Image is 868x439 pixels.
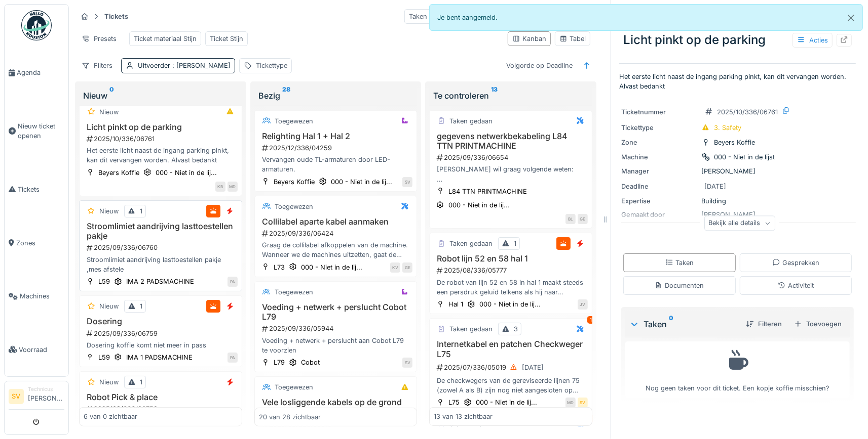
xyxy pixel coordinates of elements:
div: Graag de collilabel afkoppelen van de machine. Wanneer we de machines uitzetten, gaat de labelaar... [259,240,413,259]
div: SV [402,177,412,187]
span: : [PERSON_NAME] [170,62,231,69]
div: L75 [448,398,460,407]
div: Je bent aangemeld. [429,4,863,31]
a: Nieuw ticket openen [5,100,68,163]
div: Voeding + netwerk + perslucht aan Cobot L79 te voorzien [259,336,413,355]
div: Acties [792,33,833,48]
div: 2025/07/336/05019 [436,361,588,374]
div: 2025/09/336/05944 [261,324,413,333]
div: Presets [77,31,121,46]
a: Agenda [5,46,68,100]
div: 000 - Niet in de lij... [448,200,510,210]
h3: Dosering [84,317,238,326]
div: Gesprekken [772,258,819,268]
div: Hal 1 [448,299,463,309]
div: KB [215,182,225,192]
h3: Voeding + netwerk + perslucht Cobot L79 [259,302,413,322]
a: Voorraad [5,323,68,377]
div: 1 [587,316,594,324]
div: PA [228,353,238,363]
div: 6 van 0 zichtbaar [84,412,137,421]
div: JV [578,299,588,310]
div: Expertise [621,196,697,206]
div: Nieuw [99,301,119,311]
h3: Robot lijn 52 en 58 hal 1 [434,254,588,264]
div: KV [390,262,400,273]
div: MD [565,398,576,408]
sup: 0 [109,90,114,102]
div: Tickettype [621,123,697,133]
div: 000 - Niet in de lij... [331,177,392,187]
div: Het eerste licht naast de ingang parking pinkt, kan dit vervangen worden. Alvast bedankt [84,146,238,165]
div: Dosering koffie komt niet meer in pass [84,340,238,350]
div: 13 van 13 zichtbaar [434,412,493,421]
div: 2025/12/336/04259 [261,143,413,153]
div: Uitvoerder [138,61,231,70]
span: Machines [20,291,64,301]
div: Nieuw [83,90,238,102]
div: Deadline [621,182,697,191]
a: Zones [5,216,68,270]
div: Filters [77,58,117,73]
div: 2025/09/336/06654 [436,153,588,162]
div: IMA 2 PADSMACHINE [126,277,194,286]
div: 20 van 28 zichtbaar [259,412,321,421]
button: Close [840,5,862,31]
sup: 0 [669,318,673,330]
div: Taken [629,318,738,330]
h3: gegevens netwerkbekabeling L84 TTN PRINTMACHINE [434,131,588,151]
div: [DATE] [704,182,726,191]
div: Technicus [28,385,64,393]
div: Documenten [655,281,704,290]
span: Tickets [18,185,64,194]
div: Ticket Stijn [210,34,243,43]
img: Badge_color-CXgf-gQk.svg [21,10,52,40]
div: 1 [140,301,142,311]
strong: Tickets [100,12,132,21]
div: Kanban [512,34,546,43]
div: Taken [404,9,432,24]
div: Toevoegen [790,317,846,331]
div: Taken [665,258,694,268]
div: 000 - Niet in de lijst [714,152,775,162]
div: Nieuw [99,107,119,117]
div: [DATE] [522,363,544,372]
div: L73 [274,262,285,272]
div: [PERSON_NAME] [621,166,854,176]
h3: Stroomlimiet aandrijving lasttoestellen pakje [84,222,238,241]
div: 2025/10/336/06761 [86,134,238,144]
span: Nieuw ticket openen [18,121,64,141]
sup: 28 [282,90,290,102]
div: 2025/09/336/06760 [86,243,238,252]
div: Bezig [258,90,413,102]
div: Manager [621,166,697,176]
div: IMA 1 PADSMACHINE [126,353,193,362]
div: Taken gedaan [449,324,493,334]
div: 1 [140,206,142,216]
div: 000 - Niet in de lij... [301,262,362,272]
sup: 13 [491,90,498,102]
div: L84 TTN PRINTMACHINE [448,187,527,196]
div: 2025/09/336/06424 [261,229,413,238]
span: Agenda [17,68,64,77]
div: Cobot [301,358,320,367]
div: Taken gedaan [449,116,493,126]
div: Machine [621,152,697,162]
div: Toegewezen [275,382,313,392]
div: Toegewezen [275,202,313,211]
div: Beyers Koffie [274,177,315,187]
div: Stroomlimiet aandrijving lasttoestellen pakje ,mes afstele [84,255,238,274]
div: [PERSON_NAME] wil graag volgende weten: - bekabeling: gelabelled, waar afgemonteerd (begin/einde)... [434,164,588,184]
div: Te controleren [433,90,588,102]
div: 2025/08/336/05777 [436,266,588,275]
span: Voorraad [19,345,64,355]
div: 000 - Niet in de lij... [479,299,541,309]
div: Toegewezen [275,287,313,297]
div: GE [578,214,588,224]
div: 3 [514,324,518,334]
div: Zone [621,138,697,147]
div: Taken gedaan [449,239,493,248]
div: Nog geen taken voor dit ticket. Een kopje koffie misschien? [632,346,843,393]
div: Beyers Koffie [98,168,139,178]
div: 2025/09/336/06759 [86,329,238,338]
